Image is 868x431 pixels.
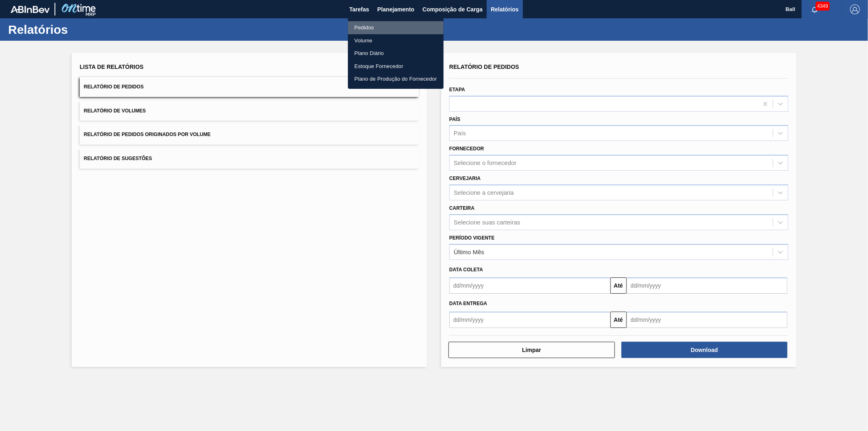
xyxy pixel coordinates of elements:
a: Plano Diário [348,47,444,60]
a: Volume [348,34,444,47]
a: Pedidos [348,21,444,34]
a: Plano de Produção do Fornecedor [348,73,444,86]
a: Estoque Fornecedor [348,60,444,73]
